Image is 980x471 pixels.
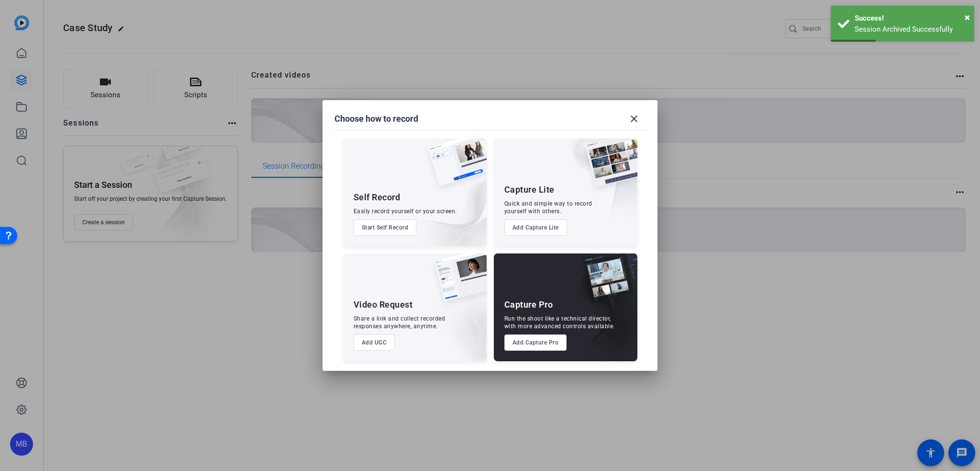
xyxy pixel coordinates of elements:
[354,219,417,236] button: Start Self Record
[504,334,567,351] button: Add Capture Pro
[504,200,592,215] div: Quick and simple way to record yourself with others.
[578,138,637,197] img: capture-lite.png
[965,10,970,24] button: Close
[574,253,637,312] img: capture-pro.png
[354,299,413,310] div: Video Request
[628,113,640,125] mat-icon: close
[855,24,967,35] div: Session Archived Successfully
[504,219,567,236] button: Add Capture Lite
[504,184,555,195] div: Capture Lite
[504,299,553,310] div: Capture Pro
[552,138,637,234] img: embarkstudio-capture-lite.png
[403,159,487,246] img: embarkstudio-self-record.png
[965,11,970,23] span: ×
[421,138,487,196] img: self-record.png
[354,192,401,203] div: Self Record
[354,207,457,215] div: Easily record yourself or your screen.
[354,334,395,351] button: Add UGC
[354,315,445,330] div: Share a link and collect recorded responses anywhere, anytime.
[427,253,487,311] img: ugc-content.png
[334,113,418,125] h1: Choose how to record
[567,265,637,361] img: embarkstudio-capture-pro.png
[855,13,967,24] div: Success!
[504,315,615,330] div: Run the shoot like a technical director, with more advanced controls available.
[431,283,487,361] img: embarkstudio-ugc-content.png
